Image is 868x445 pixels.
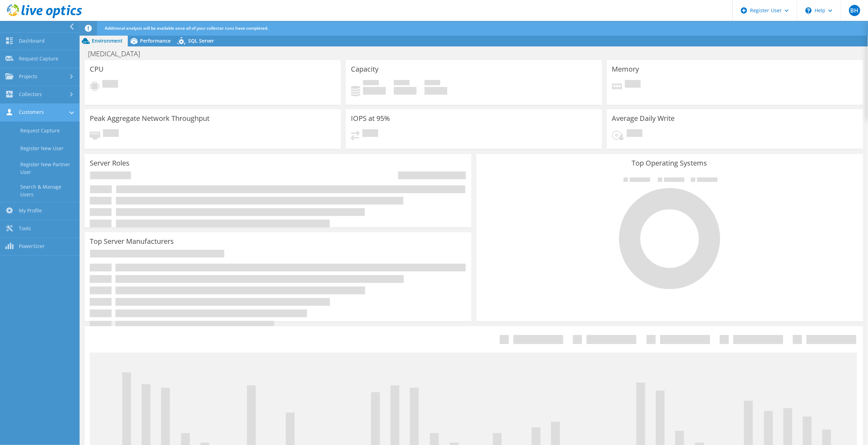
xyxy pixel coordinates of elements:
[102,80,118,89] span: Pending
[363,87,386,95] h4: 0 GiB
[425,80,440,87] span: Total
[627,129,642,139] span: Pending
[103,129,119,139] span: Pending
[806,7,812,14] svg: \n
[105,25,268,31] span: Additional analysis will be available once all of your collector runs have completed.
[90,115,209,122] h3: Peak Aggregate Network Throughput
[85,50,151,58] h1: [MEDICAL_DATA]
[394,80,410,87] span: Free
[363,80,379,87] span: Used
[90,65,104,73] h3: CPU
[394,87,417,95] h4: 0 GiB
[849,5,860,16] span: BH
[188,37,214,44] span: SQL Server
[612,115,675,122] h3: Average Daily Write
[90,238,174,245] h3: Top Server Manufacturers
[612,65,639,73] h3: Memory
[625,80,641,89] span: Pending
[351,65,378,73] h3: Capacity
[92,37,123,44] span: Environment
[90,159,130,167] h3: Server Roles
[140,37,171,44] span: Performance
[425,87,447,95] h4: 0 GiB
[481,159,858,167] h3: Top Operating Systems
[351,115,390,122] h3: IOPS at 95%
[362,129,378,139] span: Pending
